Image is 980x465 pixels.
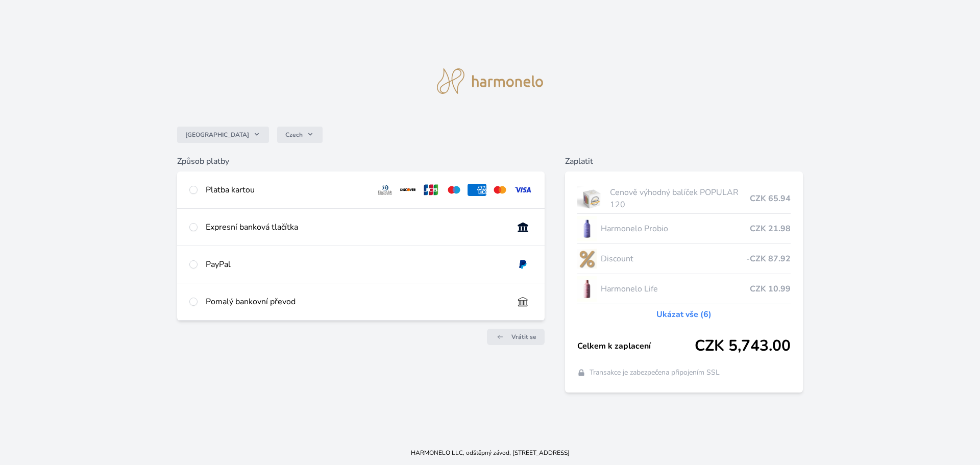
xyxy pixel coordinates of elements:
button: Czech [277,127,323,143]
span: CZK 65.94 [750,192,791,205]
img: logo.svg [437,68,543,94]
a: Ukázat vše (6) [656,308,712,321]
img: paypal.svg [513,258,532,271]
img: mc.svg [491,184,509,196]
h6: Způsob platby [177,155,545,167]
span: Vrátit se [511,333,536,341]
div: PayPal [206,258,505,271]
img: CLEAN_PROBIO_se_stinem_x-lo.jpg [577,216,597,241]
img: discount-lo.png [577,246,597,272]
a: Vrátit se [487,329,545,345]
span: Czech [285,131,303,139]
span: Harmonelo Probio [601,223,750,235]
img: amex.svg [468,184,486,196]
span: CZK 21.98 [750,223,791,235]
div: Expresní banková tlačítka [206,221,505,233]
span: Harmonelo Life [601,283,750,295]
span: Transakce je zabezpečena připojením SSL [590,368,720,378]
img: discover.svg [399,184,418,196]
img: onlineBanking_CZ.svg [513,221,532,233]
span: CZK 10.99 [750,283,791,295]
img: jcb.svg [422,184,440,196]
span: CZK 5,743.00 [695,337,791,355]
span: -CZK 87.92 [746,253,791,265]
img: diners.svg [376,184,395,196]
span: Cenově výhodný balíček POPULAR 120 [610,186,750,211]
span: Discount [601,253,747,265]
div: Pomalý bankovní převod [206,296,505,308]
h6: Zaplatit [565,155,803,167]
img: maestro.svg [445,184,463,196]
span: [GEOGRAPHIC_DATA] [185,131,249,139]
img: bankTransfer_IBAN.svg [513,296,532,308]
img: CLEAN_LIFE_se_stinem_x-lo.jpg [577,276,597,302]
div: Platba kartou [206,184,368,196]
button: [GEOGRAPHIC_DATA] [177,127,269,143]
img: visa.svg [513,184,532,196]
span: Celkem k zaplacení [577,340,695,352]
img: popular.jpg [577,186,606,211]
